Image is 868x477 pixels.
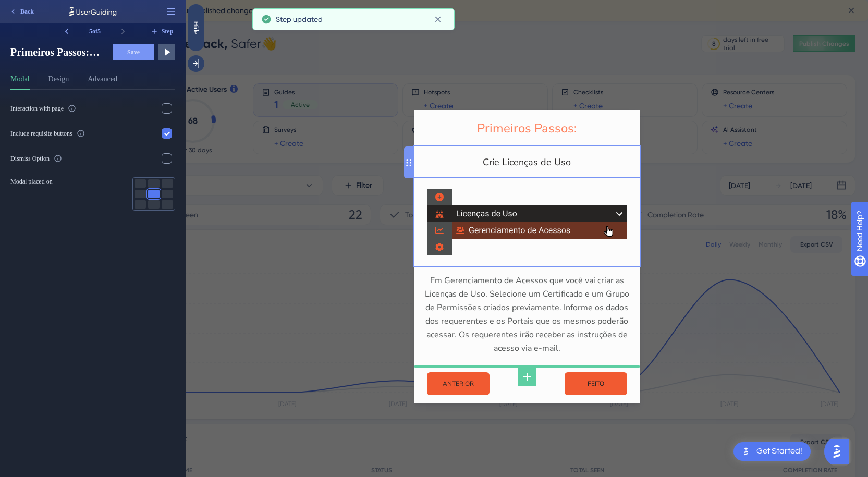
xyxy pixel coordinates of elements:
div: 5 of 5 [75,23,115,40]
span: Primeiros Passos:Crie Licenças de UsoEm Gerenciamento de Acessos que você vai criar as Licenças d... [10,45,104,59]
div: Get Started! [756,446,802,457]
span: Back [20,7,34,16]
button: Save [113,44,154,60]
span: Save [127,48,140,56]
div: Interaction with page [10,104,64,113]
div: Dismiss Option [10,154,50,163]
button: Design [48,73,69,90]
img: launcher-image-alternative-text [740,445,752,458]
button: Advanced [88,73,117,90]
div: Include requisite buttons [10,129,72,138]
span: Need Help? [25,3,65,15]
span: Step updated [276,13,323,26]
span: Step [162,27,174,35]
img: Modal Media [241,189,442,255]
div: Open Get Started! checklist [733,442,811,461]
button: Back [4,3,39,20]
button: Modal [10,73,30,90]
button: Step [148,23,175,40]
iframe: UserGuiding AI Assistant Launcher [824,436,855,467]
span: Modal placed on [10,177,53,186]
